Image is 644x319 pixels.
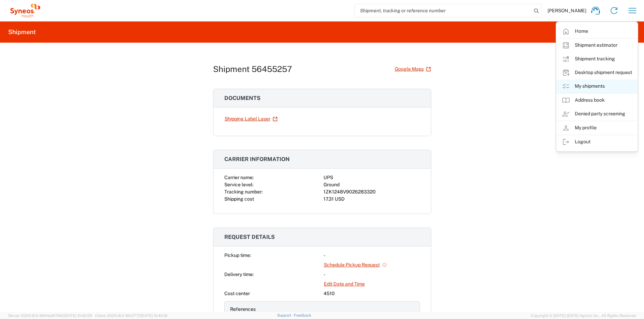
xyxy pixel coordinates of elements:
[324,252,420,259] div: -
[224,252,251,258] span: Pickup time:
[64,314,92,318] span: [DATE] 10:42:29
[324,278,365,290] a: Edit Date and Time
[8,314,92,318] span: Server: 2025.16.0-9544af67660
[556,135,638,149] a: Logout
[224,234,275,240] span: Request details
[324,195,420,203] div: 17.31 USD
[224,95,260,101] span: Documents
[224,189,263,194] span: Tracking number:
[230,306,256,312] span: References
[224,156,290,162] span: Carrier information
[224,175,254,180] span: Carrier name:
[556,93,638,107] a: Address book
[224,272,254,277] span: Delivery time:
[324,188,420,195] div: 1ZK1248V9026283320
[8,28,36,36] h2: Shipment
[556,121,638,135] a: My profile
[141,314,167,318] span: [DATE] 10:40:19
[224,196,254,202] span: Shipping cost
[224,182,253,187] span: Service level:
[556,52,638,66] a: Shipment tracking
[277,313,294,317] a: Support
[224,291,250,296] span: Cost center
[355,4,531,17] input: Shipment, tracking or reference number
[556,25,638,38] a: Home
[324,271,420,278] div: -
[556,66,638,79] a: Desktop shipment request
[213,64,292,74] h1: Shipment 56455257
[548,8,586,14] span: [PERSON_NAME]
[294,313,311,317] a: Feedback
[556,79,638,93] a: My shipments
[224,113,278,125] a: Shipping Label Laser
[531,313,636,319] span: Copyright © [DATE]-[DATE] Agistix Inc., All Rights Reserved
[324,290,420,297] div: 4510
[324,181,420,188] div: Ground
[556,39,638,52] a: Shipment estimator
[324,259,387,271] a: Schedule Pickup Request
[394,63,431,75] a: Google Maps
[556,107,638,121] a: Denied party screening
[324,174,420,181] div: UPS
[95,314,167,318] span: Client: 2025.16.0-8fc0770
